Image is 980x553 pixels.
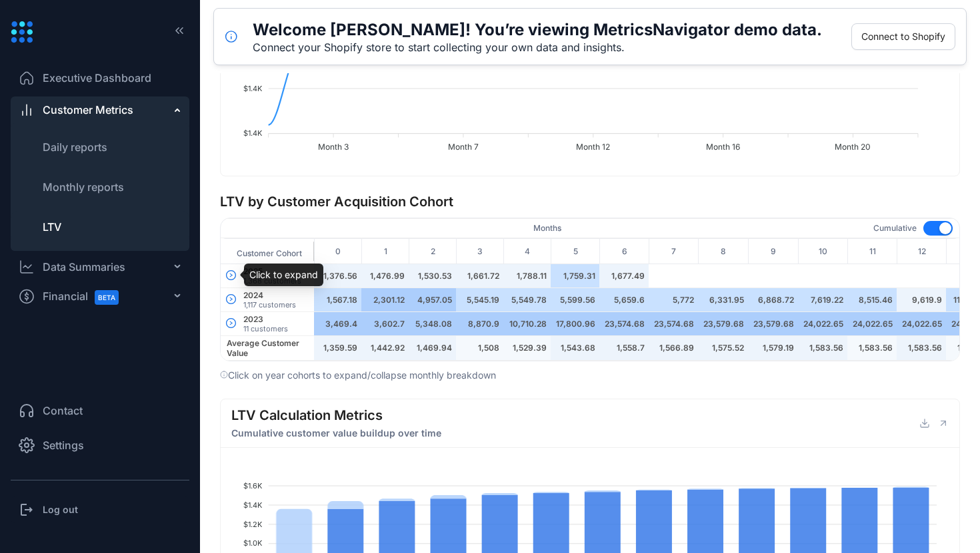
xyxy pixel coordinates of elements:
[698,312,748,336] td: 23,579.68
[748,288,798,312] td: 6,868.72
[220,368,960,383] span: Click on year cohorts to expand/collapse monthly breakdown
[748,336,798,361] td: 1,579.19
[503,288,551,312] td: 5,549.78
[244,264,323,286] div: Click to expand
[43,220,61,234] span: LTV
[43,180,124,194] span: Monthly reports
[599,288,649,312] td: 5,659.6
[848,242,897,262] span: 11
[43,102,133,118] span: Customer Metrics
[599,312,649,336] td: 23,574.68
[533,222,561,234] div: Months
[798,312,847,336] td: 24,022.65
[231,406,383,425] h4: LTV Calculation Metrics
[243,324,288,333] div: 11 customers
[861,29,945,44] span: Connect to Shopify
[253,41,822,54] div: Connect your Shopify store to start collecting your own data and insights.
[243,300,296,309] div: 1,117 customers
[243,290,296,300] div: 2024
[456,288,503,312] td: 5,545.19
[43,503,78,516] h3: Log out
[243,500,263,510] tspan: $1.4K
[243,538,263,548] tspan: $1.0K
[706,142,740,152] tspan: Month 16
[847,288,897,312] td: 8,515.46
[43,70,151,86] span: Executive Dashboard
[897,312,946,336] td: 24,022.65
[243,128,263,138] tspan: $1.4K
[503,312,551,336] td: 10,710.28
[43,437,84,453] span: Settings
[897,336,946,361] td: 1,583.56
[798,336,847,361] td: 1,583.56
[749,242,798,262] span: 9
[649,336,698,361] td: 1,566.89
[226,294,236,304] span: right-circle
[457,242,503,262] span: 3
[551,264,599,288] td: 1,759.31
[551,312,599,336] td: 17,800.96
[409,264,456,288] td: 1,530.53
[649,288,698,312] td: 5,772
[362,242,409,262] span: 1
[409,242,456,262] span: 2
[504,242,551,262] span: 4
[847,336,897,361] td: 1,583.56
[314,264,361,288] td: 1,376.56
[798,288,847,312] td: 7,619.22
[243,481,263,490] tspan: $1.6K
[503,336,551,361] td: 1,529.39
[599,264,649,288] td: 1,677.49
[253,19,822,41] h5: Welcome [PERSON_NAME]! You’re viewing MetricsNavigator demo data.
[551,336,599,361] td: 1,543.68
[456,264,503,288] td: 1,661.72
[851,23,955,50] button: Connect to Shopify
[43,259,125,275] div: Data Summaries
[220,192,960,211] h4: LTV by Customer Acquisition Cohort
[448,142,479,152] tspan: Month 7
[361,264,409,288] td: 1,476.99
[699,242,748,262] span: 8
[43,403,83,419] span: Contact
[243,314,288,324] div: 2023
[649,242,698,262] span: 7
[456,336,503,361] td: 1,508
[503,264,551,288] td: 1,788.11
[221,244,314,260] div: Customer Cohort
[227,338,312,358] div: Average Customer Value
[649,312,698,336] td: 23,574.68
[361,288,409,312] td: 2,301.12
[600,242,649,262] span: 6
[576,142,610,152] tspan: Month 12
[409,312,456,336] td: 5,348.08
[243,520,263,529] tspan: $1.2K
[748,312,798,336] td: 23,579.68
[226,270,236,280] span: right-circle
[409,336,456,361] td: 1,469.94
[231,426,441,441] span: Cumulative customer value buildup over time
[43,281,131,311] span: Financial
[409,288,456,312] td: 4,957.05
[456,312,503,336] td: 8,870.9
[318,142,349,152] tspan: Month 3
[698,336,748,361] td: 1,575.52
[599,336,649,361] td: 1,558.7
[314,336,361,361] td: 1,359.59
[799,242,847,262] span: 10
[698,288,748,312] td: 6,331.95
[314,312,361,336] td: 3,469.4
[314,288,361,312] td: 1,567.18
[551,288,599,312] td: 5,599.56
[897,242,946,262] span: 12
[835,142,871,152] tspan: Month 20
[897,288,946,312] td: 9,619.9
[361,312,409,336] td: 3,602.7
[361,336,409,361] td: 1,442.92
[551,242,599,262] span: 5
[95,290,119,305] span: BETA
[226,318,236,328] span: right-circle
[243,84,263,93] tspan: $1.4K
[43,140,107,154] span: Daily reports
[873,222,917,234] div: Cumulative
